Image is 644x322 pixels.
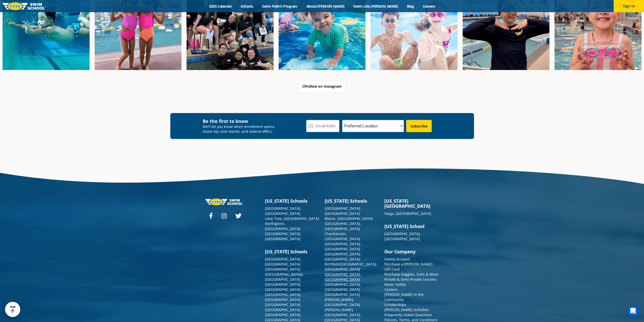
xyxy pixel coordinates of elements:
input: Subscribe [406,120,432,132]
a: Careers [418,4,439,9]
a: Blog [402,4,418,9]
a: Purchase Goggles, Suits & More [384,272,438,277]
a: Blaine, [GEOGRAPHIC_DATA] [325,216,373,221]
a: Richfield/[GEOGRAPHIC_DATA], [GEOGRAPHIC_DATA] [325,262,377,272]
a: [GEOGRAPHIC_DATA], [GEOGRAPHIC_DATA] [325,272,361,282]
a: [GEOGRAPHIC_DATA], [GEOGRAPHIC_DATA] [265,292,301,302]
h3: [US_STATE] Schools [325,198,379,203]
h3: [US_STATE][GEOGRAPHIC_DATA] [384,198,439,209]
div: TOP [10,306,16,313]
h3: Our Company [384,249,439,254]
a: [GEOGRAPHIC_DATA], [GEOGRAPHIC_DATA] [265,231,301,241]
a: Schools [236,4,258,9]
a: [GEOGRAPHIC_DATA] ([GEOGRAPHIC_DATA]), [GEOGRAPHIC_DATA] [265,267,303,282]
a: [GEOGRAPHIC_DATA], [GEOGRAPHIC_DATA] [325,252,361,261]
a: [GEOGRAPHIC_DATA], [GEOGRAPHIC_DATA] [384,231,421,241]
a: Follow on Instagram [298,80,346,93]
a: Swim Path® Program [258,4,302,9]
a: Frequently Asked Questions [384,312,432,317]
a: [PERSON_NAME] in the Community [384,292,424,302]
input: Email Address [306,120,339,132]
a: [GEOGRAPHIC_DATA], [GEOGRAPHIC_DATA] [265,206,301,216]
a: About [PERSON_NAME] [302,4,349,9]
a: Swim Like [PERSON_NAME] [349,4,403,9]
a: Chanhassen, [GEOGRAPHIC_DATA] [325,231,360,241]
a: 2025 Calendar [205,4,236,9]
h3: [US_STATE] School [384,224,439,229]
a: Lone Tree, [GEOGRAPHIC_DATA] [265,216,319,221]
a: Purchase a [PERSON_NAME] Gift Card [384,262,432,272]
a: [GEOGRAPHIC_DATA], [GEOGRAPHIC_DATA] [325,241,361,251]
a: Fargo, [GEOGRAPHIC_DATA] [384,211,431,216]
img: FOSS Swim School Logo [3,2,46,10]
a: [PERSON_NAME] Activities [384,307,429,312]
a: Scholarships [384,302,406,307]
a: [GEOGRAPHIC_DATA], [GEOGRAPHIC_DATA] [325,282,361,292]
a: Family Account [384,257,410,261]
a: Northglenn, [GEOGRAPHIC_DATA] [265,221,300,231]
a: [GEOGRAPHIC_DATA], [GEOGRAPHIC_DATA] [265,257,301,267]
a: Private & Semi-Private Lessons [384,277,436,282]
a: [GEOGRAPHIC_DATA], [GEOGRAPHIC_DATA] [265,302,301,312]
p: We’ll let you know when enrollment opens, share tips and stories, and extend offers: [203,124,279,134]
h3: [US_STATE] Schools [265,249,320,254]
a: [GEOGRAPHIC_DATA], [GEOGRAPHIC_DATA] [265,282,301,292]
a: [GEOGRAPHIC_DATA][PERSON_NAME], [GEOGRAPHIC_DATA] [325,292,360,307]
h3: [US_STATE] Schools [265,198,320,203]
h4: Be the first to know [203,118,279,124]
a: [GEOGRAPHIC_DATA], [GEOGRAPHIC_DATA] [325,206,361,216]
a: [GEOGRAPHIC_DATA], [GEOGRAPHIC_DATA] [325,221,361,231]
a: Careers [384,287,398,292]
a: Water Safety [384,282,406,287]
img: Foss-logo-horizontal-white.svg [205,198,243,205]
div: Open Intercom Messenger [627,305,639,317]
